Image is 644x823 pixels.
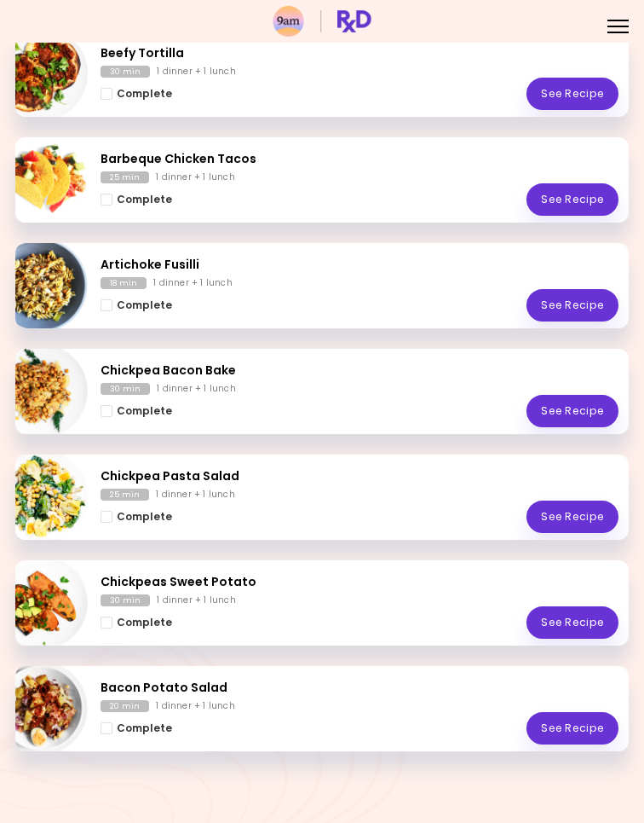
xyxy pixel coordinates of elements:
[101,256,618,274] h2: Artichoke Fusilli
[157,383,236,395] div: 1 dinner + 1 lunch
[101,190,172,209] button: Complete - Barbeque Chicken Tacos
[101,84,172,103] button: Complete - Beefy Tortilla
[101,507,172,526] button: Complete - Chickpea Pasta Salad
[101,613,172,632] button: Complete - Chickpeas Sweet Potato
[153,277,233,289] div: 1 dinner + 1 lunch
[101,719,172,738] button: Complete - Bacon Potato Salad
[101,489,149,501] div: 25 min
[156,171,235,183] div: 1 dinner + 1 lunch
[117,299,172,311] span: Complete
[101,66,150,78] div: 30 min
[101,383,150,395] div: 30 min
[101,44,618,62] h2: Beefy Tortilla
[526,289,618,322] a: See Recipe - Artichoke Fusilli
[117,405,172,417] span: Complete
[117,617,172,629] span: Complete
[273,6,371,37] img: RxDiet
[117,194,172,206] span: Complete
[156,700,235,712] div: 1 dinner + 1 lunch
[117,511,172,523] span: Complete
[101,467,618,485] h2: Chickpea Pasta Salad
[117,88,172,100] span: Complete
[157,66,236,78] div: 1 dinner + 1 lunch
[526,78,618,110] a: See Recipe - Beefy Tortilla
[101,573,618,591] h2: Chickpeas Sweet Potato
[101,150,618,168] h2: Barbeque Chicken Tacos
[526,183,618,216] a: See Recipe - Barbeque Chicken Tacos
[101,402,172,420] button: Complete - Chickpea Bacon Bake
[101,296,172,315] button: Complete - Artichoke Fusilli
[101,171,149,183] div: 25 min
[101,679,618,697] h2: Bacon Potato Salad
[526,606,618,639] a: See Recipe - Chickpeas Sweet Potato
[526,395,618,427] a: See Recipe - Chickpea Bacon Bake
[101,594,150,606] div: 30 min
[117,722,172,734] span: Complete
[526,501,618,533] a: See Recipe - Chickpea Pasta Salad
[157,594,236,606] div: 1 dinner + 1 lunch
[101,362,618,380] h2: Chickpea Bacon Bake
[101,700,149,712] div: 20 min
[101,277,147,289] div: 18 min
[156,489,235,501] div: 1 dinner + 1 lunch
[526,712,618,745] a: See Recipe - Bacon Potato Salad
